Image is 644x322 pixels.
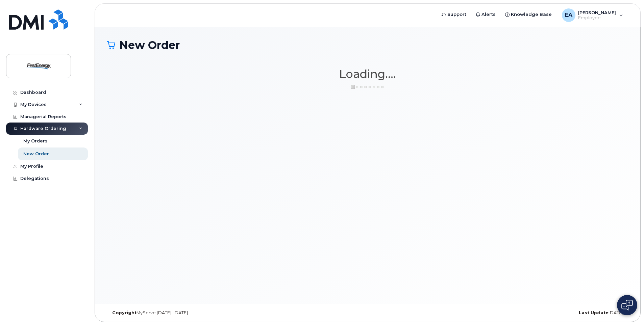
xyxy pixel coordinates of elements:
div: MyServe [DATE]–[DATE] [107,310,281,316]
div: [DATE] [454,310,628,316]
strong: Last Update [579,310,609,315]
h1: New Order [107,39,628,51]
strong: Copyright [112,310,137,315]
img: ajax-loader-3a6953c30dc77f0bf724df975f13086db4f4c1262e45940f03d1251963f1bf2e.gif [351,84,385,89]
img: Open chat [621,300,633,311]
h1: Loading.... [107,68,628,80]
